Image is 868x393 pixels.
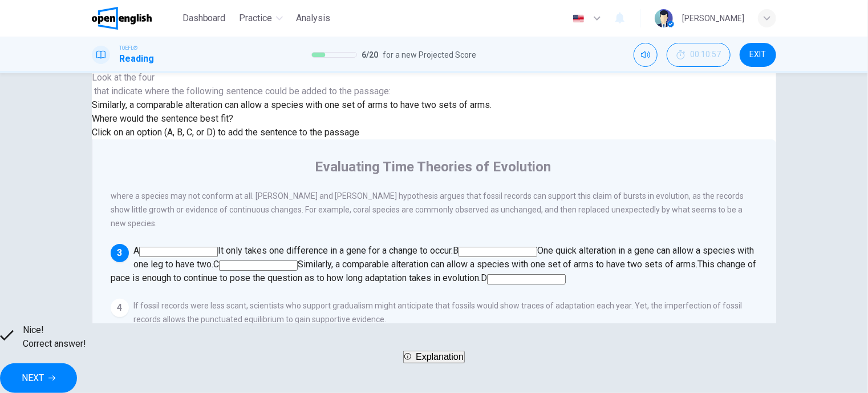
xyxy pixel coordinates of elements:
[297,11,331,25] span: Analysis
[92,127,359,138] span: Click on an option (A, B, C, or D) to add the sentence to the passage
[218,245,453,256] span: It only takes one difference in a gene for a change to occur.
[292,8,335,29] button: Analysis
[667,43,731,67] button: 00:10:57
[92,113,236,124] span: Where would the sentence best fit?
[119,44,137,52] span: TOEFL®
[298,259,697,270] span: Similarly, a comparable alteration can allow a species with one set of arms to have two sets of a...
[655,9,673,27] img: Profile picture
[416,352,464,362] span: Explanation
[362,48,378,62] span: 6 / 20
[682,11,744,25] div: [PERSON_NAME]
[453,245,459,256] span: B
[240,11,273,25] span: Practice
[178,8,230,29] button: Dashboard
[403,351,465,363] button: Explanation
[182,11,226,25] span: Dashboard
[133,245,139,256] span: A
[92,7,178,30] a: OpenEnglish logo
[111,299,129,317] div: 4
[92,99,492,110] span: Similarly, a comparable alteration can allow a species with one set of arms to have two sets of a...
[571,14,586,23] img: en
[22,370,44,386] span: NEXT
[481,272,487,283] span: D
[133,301,742,324] span: If fossil records were less scant, scientists who support gradualism might anticipate that fossil...
[111,164,744,228] span: On the other hand, the punctuated equilibrium hypothesis conflicts gradualism by arguing that spe...
[235,8,287,29] button: Practice
[119,52,154,66] h1: Reading
[92,71,492,98] span: Look at the four that indicate where the following sentence could be added to the passage:
[740,43,776,67] button: EXIT
[213,259,219,270] span: C
[383,48,476,62] span: for a new Projected Score
[111,244,129,262] div: 3
[634,43,658,67] div: Mute
[750,50,766,59] span: EXIT
[92,7,152,30] img: OpenEnglish logo
[690,50,721,59] span: 00:10:57
[315,158,551,176] h4: Evaluating Time Theories of Evolution
[667,43,731,67] div: Hide
[23,323,86,337] span: Nice!
[23,337,86,351] span: Correct answer!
